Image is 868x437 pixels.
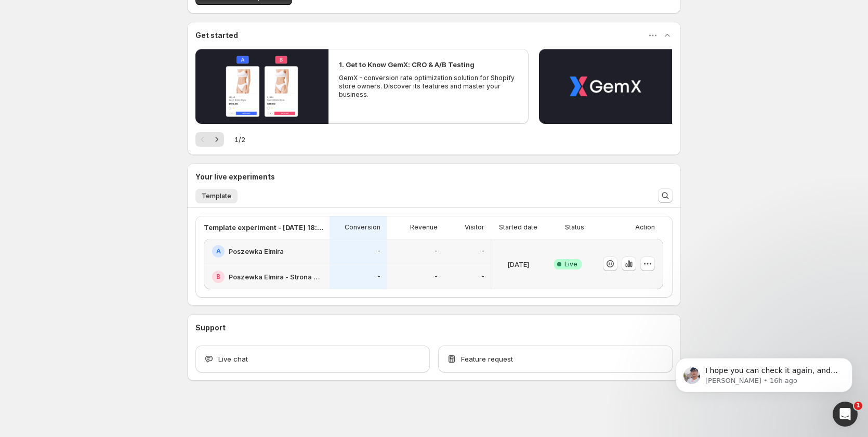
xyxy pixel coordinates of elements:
p: - [377,273,380,281]
span: Live [564,260,577,268]
button: Play video [539,49,672,124]
p: Action [635,223,655,232]
p: - [435,273,438,281]
p: Status [565,223,584,232]
span: Feature request [461,354,513,364]
p: - [481,247,484,255]
button: Search and filter results [658,188,673,203]
p: - [481,273,484,281]
span: Live chat [218,354,248,364]
h2: Poszewka Elmira [229,246,284,256]
button: Next [209,132,224,147]
button: Play video [195,49,328,124]
h2: 1. Get to Know GemX: CRO & A/B Testing [339,59,475,70]
nav: Pagination [195,132,224,147]
h2: A [216,247,221,255]
iframe: Intercom notifications message [660,336,868,409]
p: Template experiment - [DATE] 18:53:37 [204,222,323,233]
p: [DATE] [507,259,529,269]
p: Started date [499,223,537,232]
span: 1 [854,402,862,410]
span: 1 / 2 [234,134,245,145]
h2: B [216,273,220,281]
h2: Poszewka Elmira - Strona Produktu [229,272,323,282]
p: Visitor [465,223,484,232]
iframe: Intercom live chat [833,402,858,427]
p: Revenue [410,223,438,232]
p: - [377,247,380,255]
h3: Your live experiments [195,172,275,182]
h3: Get started [195,30,238,41]
h3: Support [195,323,226,333]
span: Template [202,192,231,200]
p: - [435,247,438,255]
p: Conversion [345,223,380,232]
p: GemX - conversion rate optimization solution for Shopify store owners. Discover its features and ... [339,74,518,99]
